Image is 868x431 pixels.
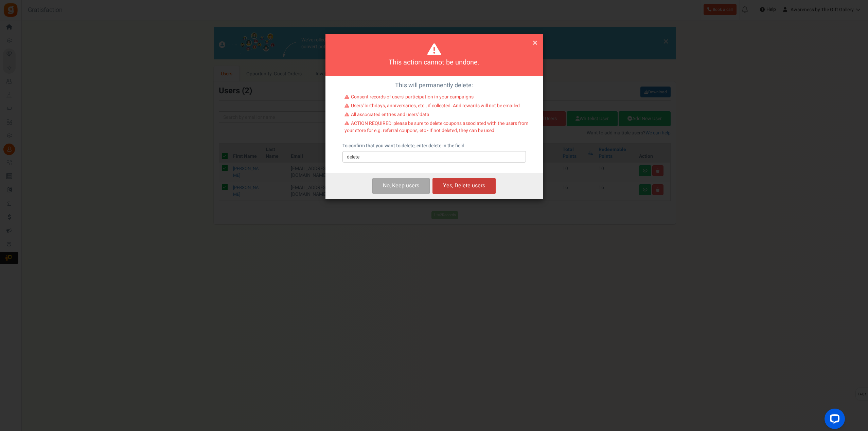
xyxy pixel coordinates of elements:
[344,111,528,120] li: All associated entries and users' data
[432,178,496,194] button: Yes, Delete users
[342,151,526,163] input: delete
[331,81,538,90] p: This will permanently delete:
[342,143,464,149] label: To confirm that you want to delete, enter delete in the field
[334,58,534,68] h4: This action cannot be undone.
[372,178,430,194] button: No, Keep users
[417,182,419,190] span: s
[344,94,528,102] li: Consent records of users' participation in your campaigns
[344,120,528,136] li: ACTION REQUIRED: please be sure to delete coupons associated with the users from your store for e...
[344,102,528,111] li: Users' birthdays, anniversaries, etc., if collected. And rewards will not be emailed
[533,36,537,49] span: ×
